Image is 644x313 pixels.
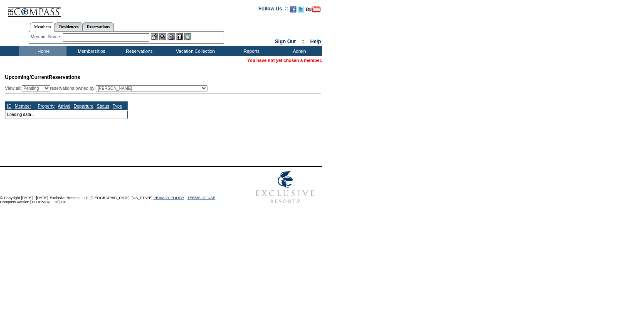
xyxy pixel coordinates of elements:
img: b_calculator.gif [184,33,191,40]
span: Reservations [5,74,80,80]
img: b_edit.gif [151,33,158,40]
img: Subscribe to our YouTube Channel [306,6,321,12]
span: :: [301,39,305,44]
a: ID [7,104,12,108]
td: Memberships [67,46,114,56]
img: Become our fan on Facebook [290,6,296,12]
a: TERMS OF USE [188,196,216,200]
img: Impersonate [168,33,175,40]
td: Reports [227,46,274,56]
a: Become our fan on Facebook [290,8,296,13]
a: Residences [55,22,83,31]
a: Subscribe to our YouTube Channel [306,8,321,13]
td: Follow Us :: [259,5,288,15]
a: Members [30,22,55,32]
a: Status [97,104,109,108]
img: Follow us on Twitter [298,6,304,12]
td: Vacation Collection [162,46,227,56]
span: Upcoming/Current [5,74,49,80]
td: Admin [274,46,322,56]
td: Loading data... [5,110,128,118]
img: Exclusive Resorts [248,167,322,208]
a: Follow us on Twitter [298,8,304,13]
div: View all: reservations owned by: [5,85,211,91]
td: Reservations [114,46,162,56]
a: Type [113,104,122,108]
span: You have not yet chosen a member. [247,58,322,63]
a: Property [38,104,54,108]
img: View [159,33,166,40]
a: Departure [74,104,93,108]
td: Home [19,46,67,56]
a: PRIVACY POLICY [153,196,184,200]
a: Member [15,104,31,108]
a: Help [310,39,321,44]
a: Reservations [83,22,114,31]
a: Sign Out [275,39,296,44]
a: Arrival [58,104,70,108]
div: Member Name: [31,33,63,40]
img: Reservations [176,33,183,40]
